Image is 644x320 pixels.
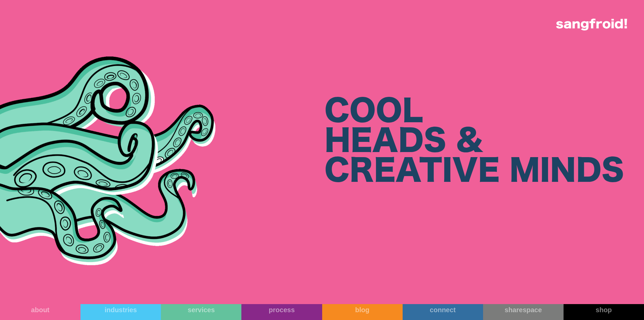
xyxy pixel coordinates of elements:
div: services [161,306,241,314]
a: services [161,304,241,320]
div: blog [322,306,403,314]
a: connect [403,304,483,320]
div: connect [403,306,483,314]
div: process [241,306,322,314]
a: sharespace [483,304,564,320]
a: process [241,304,322,320]
div: industries [80,306,161,314]
a: industries [80,304,161,320]
img: logo [556,19,627,30]
a: blog [322,304,403,320]
div: COOL HEADS & CREATIVE MINDS [325,97,624,187]
a: shop [564,304,644,320]
div: shop [564,306,644,314]
div: sharespace [483,306,564,314]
